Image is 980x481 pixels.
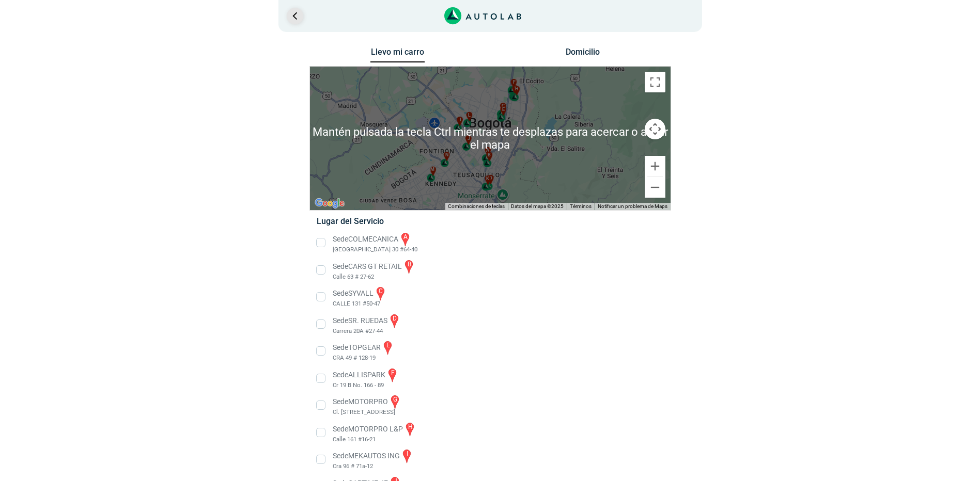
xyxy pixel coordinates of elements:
[645,177,665,198] button: Reducir
[486,147,489,154] span: a
[444,10,521,20] a: Link al sitio de autolab
[370,47,425,63] button: Llevo mi carro
[511,203,564,209] span: Datos del mapa ©2025
[486,175,489,183] span: k
[460,117,461,124] span: i
[555,47,610,62] button: Domicilio
[467,135,470,142] span: j
[515,86,518,93] span: h
[645,72,665,92] button: Cambiar a la vista en pantalla completa
[287,8,303,24] a: Ir al paso anterior
[489,175,492,182] span: d
[468,112,471,119] span: l
[570,203,592,209] a: Términos (se abre en una nueva pestaña)
[488,152,491,159] span: b
[313,197,347,210] img: Google
[501,103,504,110] span: c
[512,79,515,86] span: f
[645,119,665,139] button: Controles de visualización del mapa
[317,216,663,226] h5: Lugar del Servicio
[448,203,505,210] button: Combinaciones de teclas
[514,85,517,92] span: g
[313,197,347,210] a: Abre esta zona en Google Maps (se abre en una nueva ventana)
[645,156,665,177] button: Ampliar
[598,203,667,209] a: Notificar un problema de Maps
[430,166,434,173] span: m
[502,106,505,114] span: e
[445,152,448,159] span: n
